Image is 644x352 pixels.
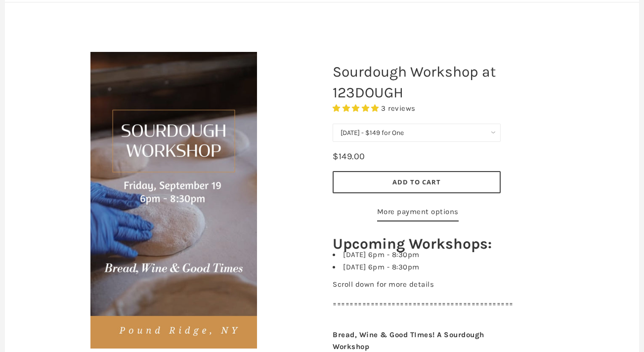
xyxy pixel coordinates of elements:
[333,251,501,259] li: [DATE] 6pm - 8:30pm
[333,298,501,309] p: ===========================================
[333,264,501,271] li: [DATE] 6pm - 8:30pm
[333,278,501,290] p: Scroll down for more details
[333,104,381,113] span: 5.00 stars
[377,206,459,221] a: More payment options
[392,177,441,186] span: Add to Cart
[90,52,258,349] img: Sourdough Workshop at 123DOUGH
[54,52,293,349] a: Sourdough Workshop at 123DOUGH
[325,56,508,108] h1: Sourdough Workshop at 123DOUGH
[333,235,492,253] strong: Upcoming Workshops:
[333,149,365,164] div: $149.00
[333,171,501,193] button: Add to Cart
[381,104,416,113] span: 3 reviews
